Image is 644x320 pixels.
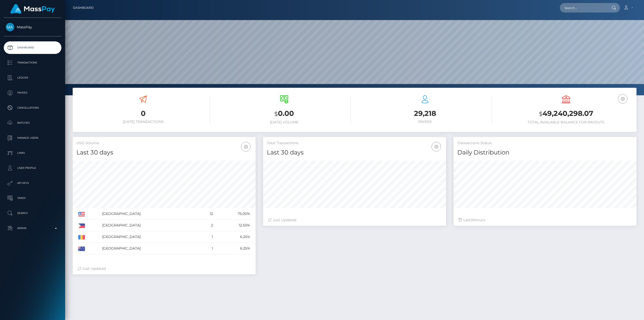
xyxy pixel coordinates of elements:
[78,212,85,216] img: US.png
[78,235,85,239] img: RO.png
[6,74,59,82] p: Ledger
[100,243,199,254] td: [GEOGRAPHIC_DATA]
[218,109,351,119] h3: 0.00
[358,120,492,124] h6: Payees
[4,192,61,204] a: Taxes
[100,231,199,243] td: [GEOGRAPHIC_DATA]
[4,132,61,144] a: Manage Users
[4,102,61,114] a: Cancellations
[215,231,252,243] td: 6.25%
[471,218,475,222] span: 96
[100,220,199,231] td: [GEOGRAPHIC_DATA]
[4,41,61,54] a: Dashboard
[6,44,59,51] p: Dashboard
[267,148,442,157] h4: Last 30 days
[457,148,633,157] h4: Daily Distribution
[4,56,61,69] a: Transactions
[4,117,61,129] a: Batches
[499,120,633,124] h6: Total Available Balance for Payouts
[78,223,85,228] img: PH.png
[4,162,61,174] a: User Profile
[199,220,215,231] td: 2
[274,110,278,117] small: $
[358,109,492,118] h3: 29,218
[218,120,351,124] h6: [DATE] Volume
[10,4,55,14] img: MassPay Logo
[267,141,442,146] h5: Total Transactions
[6,104,59,112] p: Cancellations
[6,179,59,187] p: API Keys
[78,266,251,271] div: Just Updated
[215,208,252,220] td: 75.00%
[459,217,631,223] div: Last hours
[6,119,59,127] p: Batches
[4,71,61,84] a: Ledger
[4,147,61,159] a: Links
[76,148,252,157] h4: Last 30 days
[560,3,607,13] input: Search...
[4,177,61,189] a: API Keys
[6,134,59,142] p: Manage Users
[73,3,94,13] a: Dashboard
[4,25,61,29] span: MassPay
[78,247,85,251] img: AU.png
[76,109,210,118] h3: 0
[499,109,633,119] h3: 49,240,298.07
[6,164,59,172] p: User Profile
[199,231,215,243] td: 1
[6,149,59,157] p: Links
[199,208,215,220] td: 12
[539,110,543,117] small: $
[4,222,61,234] a: Admin
[457,141,633,146] h5: Transactions Status
[199,243,215,254] td: 1
[6,23,14,31] img: MassPay
[215,220,252,231] td: 12.50%
[6,224,59,232] p: Admin
[6,194,59,202] p: Taxes
[6,89,59,97] p: Payees
[4,207,61,219] a: Search
[215,243,252,254] td: 6.25%
[6,209,59,217] p: Search
[76,120,210,124] h6: [DATE] Transactions
[268,217,441,223] div: Just Updated
[100,208,199,220] td: [GEOGRAPHIC_DATA]
[76,141,252,146] h5: USD Volume
[6,59,59,66] p: Transactions
[4,87,61,99] a: Payees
